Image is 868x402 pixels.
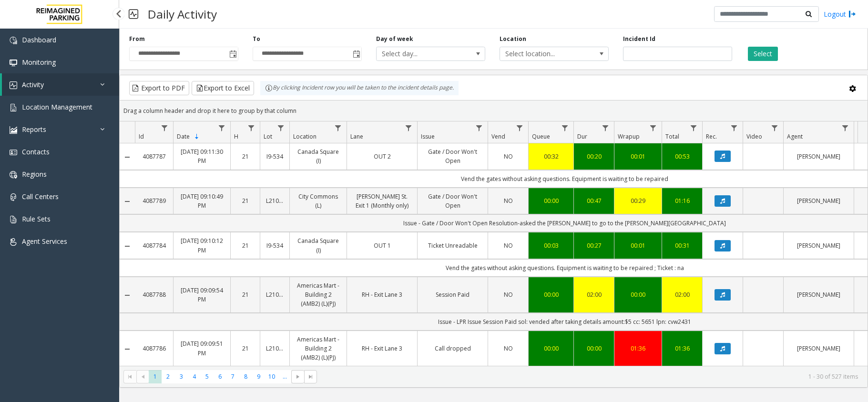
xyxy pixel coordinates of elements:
a: 00:47 [580,196,608,205]
a: 00:03 [534,241,568,250]
span: Toggle popup [351,47,361,60]
span: Go to the last page [304,370,317,383]
a: Ticket Unreadable [423,241,482,250]
a: City Commons (L) [296,192,341,210]
span: Go to the next page [294,373,302,381]
a: NO [494,344,522,353]
span: Page 1 [149,370,162,383]
img: 'icon' [10,104,17,111]
span: Page 10 [266,370,278,383]
a: [DATE] 09:10:49 PM [179,192,225,210]
a: OUT 1 [353,241,411,250]
span: Page 3 [175,370,188,383]
a: Dur Filter Menu [599,121,612,134]
a: 00:31 [668,241,696,250]
div: Data table [120,121,868,366]
span: Select day... [377,47,463,60]
div: 00:00 [580,344,608,353]
a: 01:36 [668,344,696,353]
a: 00:00 [620,290,656,299]
a: [DATE] 09:09:51 PM [179,339,225,357]
a: [PERSON_NAME] [789,241,848,250]
img: pageIcon [129,2,138,26]
div: 00:53 [668,152,696,161]
span: Location Management [22,102,92,111]
span: Total [665,132,679,141]
div: 00:01 [620,152,656,161]
a: Gate / Door Won't Open [423,192,482,210]
img: 'icon' [10,149,17,156]
a: 21 [236,152,254,161]
span: NO [504,344,513,352]
img: 'icon' [10,126,17,134]
a: [PERSON_NAME] [789,290,848,299]
span: Page 6 [214,370,226,383]
div: Drag a column header and drop it here to group by that column [120,102,868,119]
a: NO [494,290,522,299]
span: Sortable [193,133,201,141]
h3: Daily Activity [143,2,222,26]
span: Rec. [706,132,717,141]
img: 'icon' [10,216,17,223]
a: NO [494,196,522,205]
a: 4087786 [141,344,167,353]
a: [DATE] 09:11:30 PM [179,147,225,165]
a: 01:16 [668,196,696,205]
a: L21036801 [266,344,284,353]
a: Canada Square (I) [296,236,341,254]
label: Day of week [376,35,413,43]
span: Contacts [22,147,50,156]
a: Issue Filter Menu [473,121,486,134]
img: 'icon' [10,37,17,44]
a: Collapse Details [120,291,135,299]
span: Date [177,132,190,141]
span: Dashboard [22,35,56,44]
button: Export to PDF [129,81,189,95]
span: Page 2 [162,370,174,383]
div: 00:01 [620,241,656,250]
a: 21 [236,290,254,299]
a: L21036801 [266,290,284,299]
a: Americas Mart - Building 2 (AMB2) (L)(PJ) [296,281,341,309]
a: Wrapup Filter Menu [647,121,660,134]
span: Page 7 [226,370,239,383]
span: H [234,132,238,141]
a: Americas Mart - Building 2 (AMB2) (L)(PJ) [296,335,341,362]
a: Total Filter Menu [687,121,700,134]
a: Date Filter Menu [215,121,228,134]
span: Lot [264,132,272,141]
div: 00:27 [580,241,608,250]
a: H Filter Menu [245,121,258,134]
a: L21057800 [266,196,284,205]
a: Collapse Details [120,242,135,250]
a: 02:00 [668,290,696,299]
a: [DATE] 09:10:12 PM [179,236,225,254]
span: Agent Services [22,237,67,246]
a: 4087788 [141,290,167,299]
a: Vend Filter Menu [513,121,526,134]
span: Go to the next page [291,370,304,383]
label: Incident Id [623,35,655,43]
span: Location [293,132,317,141]
span: Reports [22,125,46,134]
a: 00:20 [580,152,608,161]
span: Lane [350,132,363,141]
a: 00:00 [534,290,568,299]
span: Issue [421,132,435,141]
label: To [253,35,260,43]
span: Page 5 [201,370,214,383]
span: NO [504,291,513,299]
img: 'icon' [10,59,17,67]
a: Video Filter Menu [768,121,781,134]
span: Activity [22,80,44,89]
span: Monitoring [22,58,56,67]
a: Activity [2,73,119,96]
img: infoIcon.svg [265,84,273,92]
span: Page 4 [188,370,201,383]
